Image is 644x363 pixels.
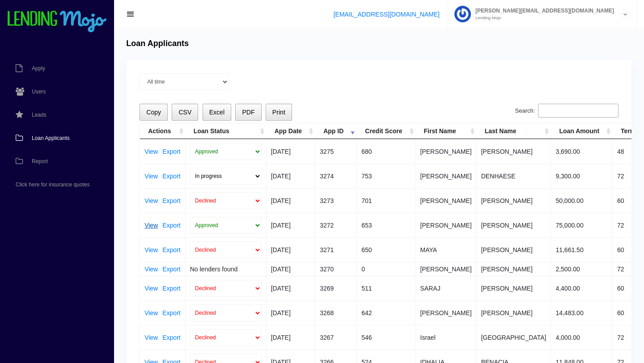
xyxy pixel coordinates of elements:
span: Loan Applicants [32,135,70,141]
td: [DATE] [267,188,315,213]
td: 3,690.00 [551,139,613,164]
th: Loan Amount: activate to sort column ascending [551,123,613,139]
td: 11,661.50 [551,237,613,262]
a: Export [162,247,180,253]
td: [DATE] [267,237,315,262]
td: [PERSON_NAME] [416,188,477,213]
span: PDF [242,109,254,116]
span: Print [272,109,285,116]
th: Actions: activate to sort column ascending [140,123,186,139]
td: 3270 [315,262,357,276]
button: Copy [140,104,168,121]
small: Lending Mojo [471,16,614,20]
a: Export [162,266,180,272]
td: 3267 [315,325,357,350]
span: Apply [32,66,45,71]
h4: Loan Applicants [126,39,189,49]
th: Last Name: activate to sort column ascending [477,123,551,139]
td: [PERSON_NAME] [416,139,477,164]
a: View [144,222,158,228]
td: 3271 [315,237,357,262]
td: 4,000.00 [551,325,613,350]
td: 4,400.00 [551,276,613,300]
a: Export [162,334,180,341]
span: Click here for insurance quotes [16,182,89,187]
td: 653 [357,213,415,237]
a: View [144,148,158,155]
td: No lenders found [186,262,267,276]
td: [PERSON_NAME] [416,213,477,237]
td: 511 [357,276,415,300]
td: DENHAESE [477,164,551,188]
button: CSV [172,104,198,121]
td: 0 [357,262,415,276]
td: [DATE] [267,213,315,237]
a: View [144,334,158,341]
td: 701 [357,188,415,213]
input: Search: [538,104,619,118]
td: [DATE] [267,276,315,300]
td: 3272 [315,213,357,237]
a: View [144,198,158,204]
a: [EMAIL_ADDRESS][DOMAIN_NAME] [334,11,440,18]
a: View [144,285,158,291]
span: Leads [32,112,47,118]
a: View [144,247,158,253]
td: 3273 [315,188,357,213]
td: Israel [416,325,477,350]
a: Export [162,310,180,316]
td: [PERSON_NAME] [477,188,551,213]
td: [GEOGRAPHIC_DATA] [477,325,551,350]
a: View [144,310,158,316]
td: 3269 [315,276,357,300]
td: [PERSON_NAME] [416,262,477,276]
a: Export [162,173,180,179]
a: Export [162,148,180,155]
td: 14,483.00 [551,300,613,325]
th: Loan Status: activate to sort column ascending [186,123,267,139]
td: 3268 [315,300,357,325]
span: [PERSON_NAME][EMAIL_ADDRESS][DOMAIN_NAME] [471,8,614,13]
span: Copy [146,109,161,116]
td: 650 [357,237,415,262]
td: [PERSON_NAME] [477,262,551,276]
label: Search: [515,104,619,118]
a: View [144,266,158,272]
td: 680 [357,139,415,164]
td: 3274 [315,164,357,188]
a: Export [162,285,180,291]
span: Users [32,89,46,94]
button: Excel [203,104,232,121]
th: First Name: activate to sort column ascending [416,123,477,139]
img: Profile image [454,6,471,22]
td: 9,300.00 [551,164,613,188]
td: [DATE] [267,300,315,325]
th: Credit Score: activate to sort column ascending [357,123,415,139]
td: 50,000.00 [551,188,613,213]
td: [PERSON_NAME] [416,300,477,325]
td: [PERSON_NAME] [477,237,551,262]
td: 2,500.00 [551,262,613,276]
span: Report [32,159,48,164]
img: logo-small.png [7,11,107,33]
td: MAYA [416,237,477,262]
button: PDF [235,104,261,121]
th: App ID: activate to sort column ascending [315,123,357,139]
a: View [144,173,158,179]
a: Export [162,198,180,204]
td: SARAJ [416,276,477,300]
td: 546 [357,325,415,350]
td: [DATE] [267,325,315,350]
a: Export [162,222,180,228]
button: Print [266,104,292,121]
td: [PERSON_NAME] [477,213,551,237]
td: [PERSON_NAME] [416,164,477,188]
td: [PERSON_NAME] [477,276,551,300]
td: 3275 [315,139,357,164]
span: Excel [209,109,225,116]
td: [DATE] [267,139,315,164]
td: 753 [357,164,415,188]
td: [DATE] [267,164,315,188]
th: App Date: activate to sort column ascending [267,123,315,139]
td: 642 [357,300,415,325]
